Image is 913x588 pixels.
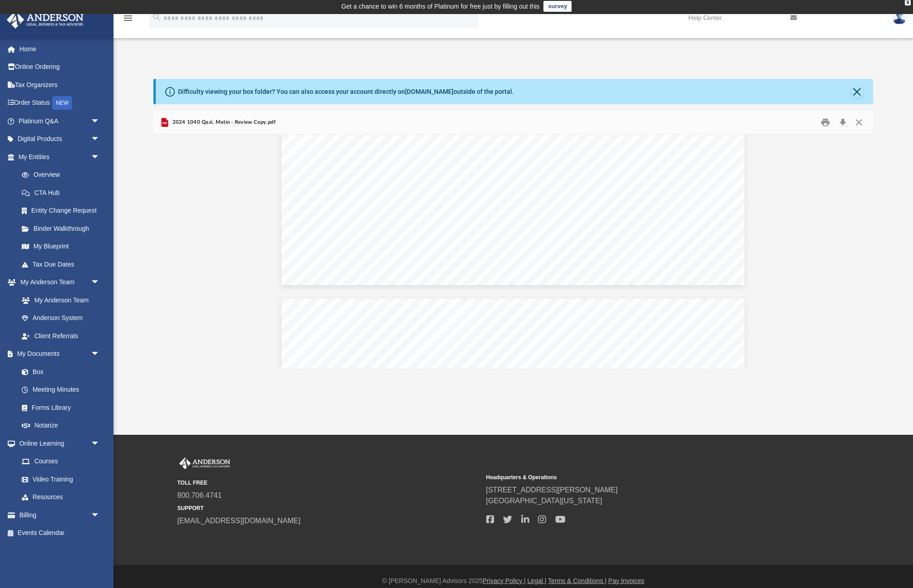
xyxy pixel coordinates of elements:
[410,355,624,361] span: Go to [DOMAIN_NAME][URL] for instructions and the latest information.
[893,11,906,24] img: User Pic
[13,470,104,488] a: Video Training
[377,269,404,276] span: QAZI,
[178,491,222,499] a: 800.706.4741
[170,118,276,126] span: 2024 1040 Qazi, Matin - Review Copy.pdf
[292,269,335,276] span: 19110923
[178,479,480,487] small: TOLL FREE
[309,366,437,372] span: Name(s) shown on Form 1040, 1040-SR, or 1040-NR
[6,58,114,76] a: Online Ordering
[91,273,109,292] span: arrow_drop_down
[691,269,718,276] span: QAZI,
[472,330,555,341] span: Additional Taxes
[13,255,114,273] a: Tax Due Dates
[6,345,109,363] a: My Documentsarrow_drop_down
[851,116,867,130] button: Close
[91,148,109,166] span: arrow_drop_down
[6,94,114,112] a: Order StatusNEW
[13,219,114,238] a: Binder Walkthrough
[123,17,133,24] a: menu
[13,363,104,381] a: Box
[13,291,104,309] a: My Anderson Team
[6,434,109,452] a: Online Learningarrow_drop_down
[13,417,109,435] a: Notarize
[543,1,572,12] a: survey
[309,356,358,360] span: Internal Revenue Service
[13,184,114,202] a: CTA Hub
[153,111,873,369] div: Preview
[52,96,72,110] div: NEW
[178,517,301,525] a: [EMAIL_ADDRESS][DOMAIN_NAME]
[341,1,540,12] div: Get a chance to win 6 months of Platinum for free just by filling out this
[665,353,687,358] span: Attachment
[309,254,342,259] span: 414142 [DATE]
[13,488,109,506] a: Resources
[4,11,86,29] img: Anderson Advisors Platinum Portal
[178,457,232,469] img: Anderson Advisors Platinum Portal
[309,350,363,355] span: Department of the Treasury
[6,76,114,94] a: Tax Organizers
[817,116,835,130] button: Print
[510,260,514,267] span: 7
[152,12,162,22] i: search
[486,486,618,494] a: [STREET_ADDRESS][PERSON_NAME]
[13,238,109,256] a: My Blueprint
[6,148,114,166] a: My Entitiesarrow_drop_down
[834,116,851,130] button: Download
[13,452,109,471] a: Courses
[486,497,602,505] a: [GEOGRAPHIC_DATA][US_STATE]
[6,130,114,148] a: Digital Productsarrow_drop_down
[13,309,109,327] a: Anderson System
[6,524,114,542] a: Events Calendar
[91,506,109,525] span: arrow_drop_down
[723,269,733,276] span: M1
[91,345,109,364] span: arrow_drop_down
[153,135,873,369] div: Document Viewer
[553,269,579,276] span: QAZI,
[123,13,133,24] i: menu
[410,269,436,276] span: MATIN
[486,473,789,481] small: Headquarters & Operations
[309,328,357,335] span: SCHEDULE 2
[91,434,109,453] span: arrow_drop_down
[548,577,607,584] a: Terms & Conditions |
[405,88,454,95] a: [DOMAIN_NAME]
[6,273,109,292] a: My Anderson Teamarrow_drop_down
[178,87,514,97] div: Difficulty viewing your box folder? You can also access your account directly on outside of the p...
[13,327,109,345] a: Client Referrals
[6,40,114,58] a: Home
[585,269,612,276] span: MATIN
[665,358,692,362] span: Sequence No.
[608,577,644,584] a: Pay Invoices
[697,355,705,362] span: 02
[6,112,114,130] a: Platinum Q&Aarrow_drop_down
[639,366,707,372] span: Your social security number
[13,202,114,220] a: Entity Change Request
[13,381,109,399] a: Meeting Minutes
[91,130,109,149] span: arrow_drop_down
[667,338,703,356] span: 2024
[91,112,109,131] span: arrow_drop_down
[341,269,372,276] span: 149078
[6,506,114,524] a: Billingarrow_drop_down
[851,85,864,98] button: Close
[494,269,548,276] span: 2024.04030
[13,398,104,417] a: Forms Library
[13,166,114,184] a: Overview
[153,135,873,369] div: File preview
[114,576,913,586] div: © [PERSON_NAME] Advisors 2025
[661,329,709,335] span: OMB No. 1545-0074
[309,337,343,343] span: (Form 1040)
[528,577,547,584] a: Legal |
[483,577,526,584] a: Privacy Policy |
[178,504,480,512] small: SUPPORT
